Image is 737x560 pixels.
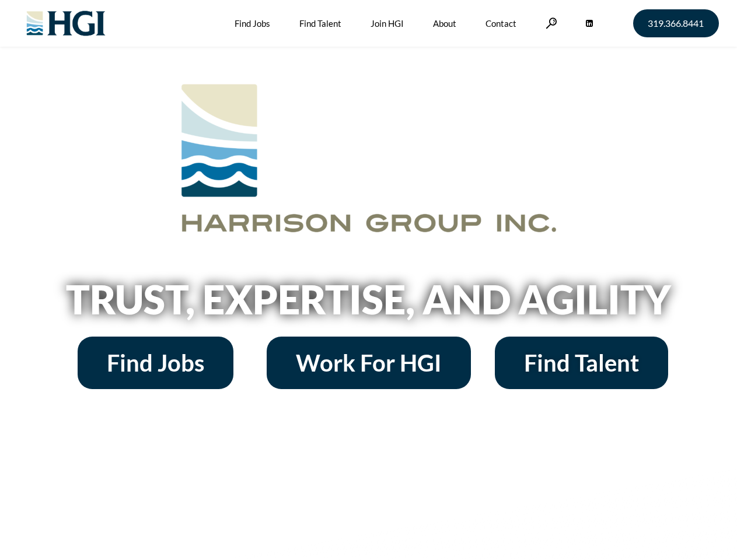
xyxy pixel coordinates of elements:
a: Find Talent [495,337,668,389]
a: Find Jobs [78,337,233,389]
span: Work For HGI [296,351,442,374]
a: 319.366.8441 [633,9,719,37]
span: Find Talent [524,351,639,374]
h2: Trust, Expertise, and Agility [36,279,701,319]
a: Work For HGI [267,337,471,389]
span: 319.366.8441 [648,19,704,28]
a: Search [546,17,557,29]
span: Find Jobs [107,351,204,374]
